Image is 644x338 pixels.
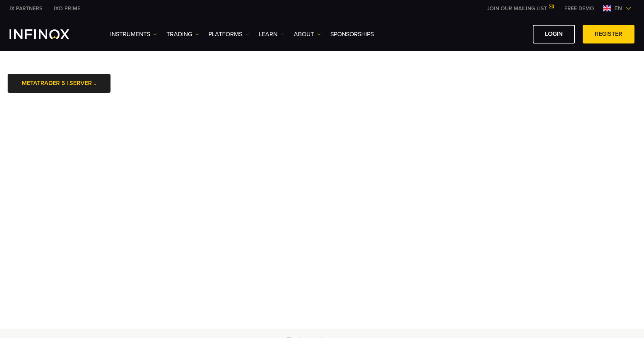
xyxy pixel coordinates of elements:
[259,30,284,39] a: Learn
[481,5,559,12] a: JOIN OUR MAILING LIST
[48,5,86,13] a: INFINOX
[294,30,321,39] a: ABOUT
[559,5,600,13] a: INFINOX MENU
[583,25,634,43] a: REGISTER
[533,25,575,43] a: LOGIN
[167,30,199,39] a: TRADING
[330,30,374,39] a: SPONSORSHIPS
[10,29,87,39] a: INFINOX Logo
[8,74,111,93] a: METATRADER 5 | SERVER ↓
[110,30,157,39] a: Instruments
[611,4,625,13] span: en
[4,5,48,13] a: INFINOX
[208,30,249,39] a: PLATFORMS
